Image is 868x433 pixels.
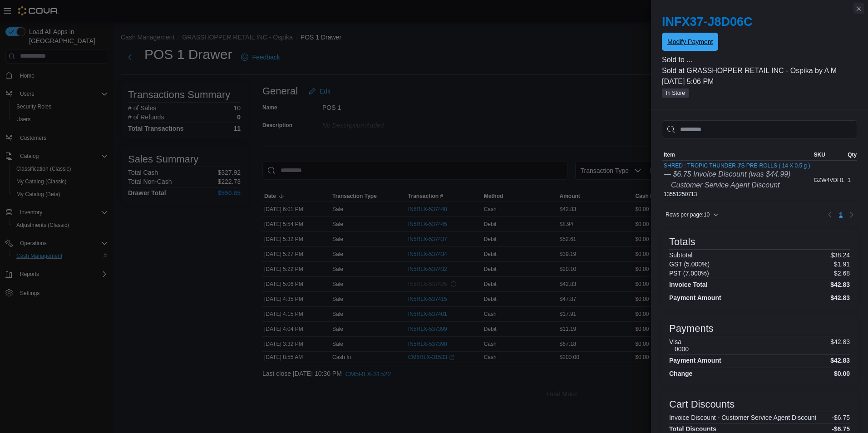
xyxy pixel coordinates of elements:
[814,177,844,184] span: GZW4VDH1
[669,281,708,288] h4: Invoice Total
[814,151,825,158] span: SKU
[834,270,850,277] p: $2.68
[662,89,689,98] span: In Store
[669,261,710,268] h6: GST (5.000%)
[675,345,689,353] h6: 0000
[662,65,857,76] p: Sold at GRASSHOPPER RETAIL INC - Ospika by A M
[666,211,710,218] span: Rows per page : 10
[839,210,843,219] span: 1
[669,357,721,364] h4: Payment Amount
[669,425,716,433] h4: Total Discounts
[834,370,850,377] h4: $0.00
[664,162,810,169] button: SHRED : TROPIC THUNDER J'S PRE-ROLLS ( 14 X 0.5 g )
[830,251,850,259] p: $38.24
[664,151,675,158] span: Item
[669,338,689,345] h6: Visa
[662,15,857,29] h2: INFX37-J8D06C
[824,209,835,220] button: Previous page
[671,181,780,189] i: Customer Service Agent Discount
[832,425,850,433] h4: -$6.75
[853,3,864,14] button: Close this dialog
[662,149,812,160] button: Item
[835,207,846,222] button: Page 1 of 1
[662,76,857,87] p: [DATE] 5:06 PM
[662,209,722,220] button: Rows per page:10
[664,162,810,198] div: 13551250713
[824,207,857,222] nav: Pagination for table: MemoryTable from EuiInMemoryTable
[834,261,850,268] p: $1.91
[832,414,850,421] p: -$6.75
[669,251,692,259] h6: Subtotal
[669,294,721,301] h4: Payment Amount
[835,207,846,222] ul: Pagination for table: MemoryTable from EuiInMemoryTable
[664,169,810,180] div: — $6.75 Invoice Discount (was $44.99)
[669,414,816,421] h6: Invoice Discount - Customer Service Agent Discount
[669,236,695,247] h3: Totals
[846,209,857,220] button: Next page
[848,151,857,158] span: Qty
[830,281,850,288] h4: $42.83
[830,338,850,353] p: $42.83
[662,120,857,138] input: This is a search bar. As you type, the results lower in the page will automatically filter.
[669,399,735,410] h3: Cart Discounts
[846,149,858,160] button: Qty
[669,323,714,334] h3: Payments
[666,89,685,97] span: In Store
[812,149,846,160] button: SKU
[669,270,709,277] h6: PST (7.000%)
[846,175,858,186] div: 1
[662,54,857,65] p: Sold to ...
[667,37,713,46] span: Modify Payment
[830,294,850,301] h4: $42.83
[830,357,850,364] h4: $42.83
[662,33,718,51] button: Modify Payment
[669,370,692,377] h4: Change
